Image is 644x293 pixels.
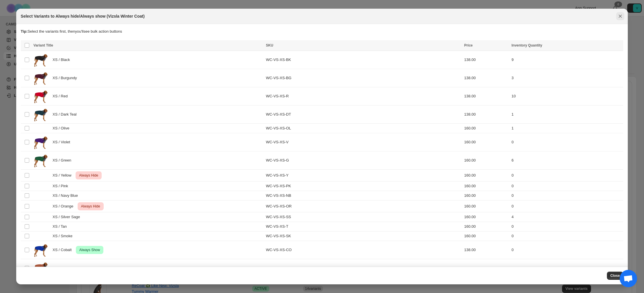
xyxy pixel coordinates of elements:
img: wc-vs-bg-1000.jpg [34,71,48,85]
td: 0 [510,133,623,151]
img: wc-vs-p-1000_cc09ca70-302a-4741-a08f-620368f89494.jpg [34,135,48,149]
td: WC-VS-XS-T [264,222,462,231]
span: XS / Smoke [53,233,76,239]
span: Variant Title [34,43,53,47]
img: wc-vs-g-1000.jpg [34,153,48,168]
span: Price [464,43,473,47]
td: 0 [510,241,623,259]
td: WC-VS-XS-[GEOGRAPHIC_DATA] [264,259,462,277]
td: 0 [510,191,623,201]
span: Always Hide [80,203,101,210]
span: XS / Dark Teal [53,112,80,117]
span: XS / Pink [53,183,71,189]
span: XS / Violet [53,139,73,145]
strong: Tip: [21,29,28,34]
td: 9 [510,51,623,69]
td: 138.00 [462,87,510,105]
td: WC-VS-XS-SS [264,212,462,222]
td: WC-VS-XS-NB [264,191,462,201]
p: Select the variants first, then you'll see bulk action buttons [21,29,623,34]
span: XS / Silver Sage [53,214,83,220]
span: XS / Burgundy [53,75,80,81]
td: 10 [510,87,623,105]
td: WC-VS-XS-OR [264,201,462,212]
td: 160.00 [462,124,510,133]
span: XS / Olive [53,125,73,131]
td: WC-VS-XS-V [264,133,462,151]
td: 0 [510,170,623,181]
span: XS / Cobalt [53,247,75,253]
h2: Select Variants to Always hide/Always show (Vizsla Winter Coat) [21,13,145,19]
td: 6 [510,151,623,170]
img: wc-vs-bk-1000_6a160237-0cb1-4d24-8a37-019552623f20.jpg [34,53,48,67]
td: 0 [510,201,623,212]
td: 160.00 [462,170,510,181]
td: 160.00 [462,181,510,191]
td: WC-VS-XS-OL [264,124,462,133]
td: 160.00 [462,151,510,170]
td: WC-VS-XS-BG [264,69,462,87]
img: wc-vs-b-1000.jpg [34,243,48,257]
td: WC-VS-XS-PK [264,181,462,191]
td: 3 [510,69,623,87]
td: 160.00 [462,231,510,241]
td: 160.00 [462,201,510,212]
span: XS / Orange [53,203,76,209]
td: 4 [510,212,623,222]
td: WC-VS-XS-SK [264,231,462,241]
td: 1 [510,105,623,124]
img: wc-vs-dt-1000.jpg [34,107,48,122]
a: Open chat [620,270,637,287]
td: 1 [510,124,623,133]
td: 0 [510,231,623,241]
span: XS / Red [53,93,71,99]
td: 160.00 [462,191,510,201]
img: Vizsla_Winter_Coat_-_Baked_Clay_95e248e8-7b38-4739-98f7-a46f36ce495c.png [34,261,48,275]
td: WC-VS-XS-BK [264,51,462,69]
button: Close [607,272,623,280]
span: Close [610,273,620,278]
span: XS / Tan [53,224,70,229]
span: Always Show [78,246,101,253]
span: XS / Navy Blue [53,193,81,199]
td: 138.00 [462,105,510,124]
td: WC-VS-XS-G [264,151,462,170]
td: 0 [510,181,623,191]
td: 160.00 [462,259,510,277]
td: WC-VS-XS-R [264,87,462,105]
span: SKU [266,43,273,47]
td: WC-VS-XS-Y [264,170,462,181]
button: Close [616,12,624,20]
td: WC-VS-XS-CO [264,241,462,259]
td: 0 [510,222,623,231]
td: 138.00 [462,241,510,259]
span: Always Hide [78,172,99,179]
span: XS / Green [53,157,74,163]
td: 138.00 [462,69,510,87]
td: 160.00 [462,212,510,222]
td: 160.00 [462,222,510,231]
span: XS / Baked Clay [53,265,83,271]
span: XS / Yellow [53,173,75,178]
td: 4 [510,259,623,277]
span: Inventory Quantity [512,43,542,47]
span: XS / Black [53,57,73,63]
td: WC-VS-XS-DT [264,105,462,124]
td: 160.00 [462,133,510,151]
td: 138.00 [462,51,510,69]
img: wc-vs-r-1000.jpg [34,89,48,103]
